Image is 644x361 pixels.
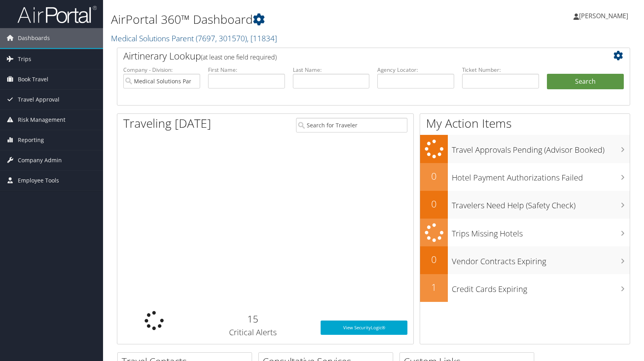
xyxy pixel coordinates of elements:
a: View SecurityLogic® [321,321,407,335]
span: , [ 11834 ] [247,33,277,44]
span: [PERSON_NAME] [579,12,628,20]
span: Dashboards [18,28,50,48]
h3: Travel Approvals Pending (Advisor Booked) [452,140,630,156]
h3: Trips Missing Hotels [452,224,630,239]
h3: Credit Cards Expiring [452,280,630,295]
h3: Travelers Need Help (Safety Check) [452,196,630,211]
label: Ticket Number: [462,66,539,74]
a: 0Travelers Need Help (Safety Check) [420,191,630,219]
span: ( 7697, 301570 ) [196,33,247,44]
h2: 0 [420,197,448,211]
span: Reporting [18,130,44,150]
label: First Name: [208,66,285,74]
span: Employee Tools [18,171,59,190]
h2: 0 [420,169,448,183]
label: Agency Locator: [377,66,454,74]
a: Travel Approvals Pending (Advisor Booked) [420,135,630,163]
img: airportal-logo.png [17,5,97,24]
h1: My Action Items [420,115,630,132]
a: [PERSON_NAME] [573,4,636,28]
a: 1Credit Cards Expiring [420,274,630,302]
span: Book Travel [18,69,48,89]
button: Search [547,74,624,90]
label: Company - Division: [123,66,200,74]
label: Last Name: [293,66,370,74]
h2: 15 [197,312,309,326]
h2: Airtinerary Lookup [123,49,581,63]
h3: Vendor Contracts Expiring [452,252,630,267]
span: Trips [18,49,31,69]
a: Trips Missing Hotels [420,219,630,247]
a: 0Hotel Payment Authorizations Failed [420,163,630,191]
span: Travel Approval [18,90,59,109]
a: 0Vendor Contracts Expiring [420,246,630,274]
h1: Traveling [DATE] [123,115,211,132]
span: Risk Management [18,110,65,130]
span: Company Admin [18,150,62,170]
h2: 1 [420,280,448,294]
input: Search for Traveler [296,118,407,132]
h2: 0 [420,253,448,266]
h3: Critical Alerts [197,327,309,338]
h3: Hotel Payment Authorizations Failed [452,168,630,183]
span: (at least one field required) [201,53,277,61]
h1: AirPortal 360™ Dashboard [111,11,461,28]
a: Medical Solutions Parent [111,33,277,44]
